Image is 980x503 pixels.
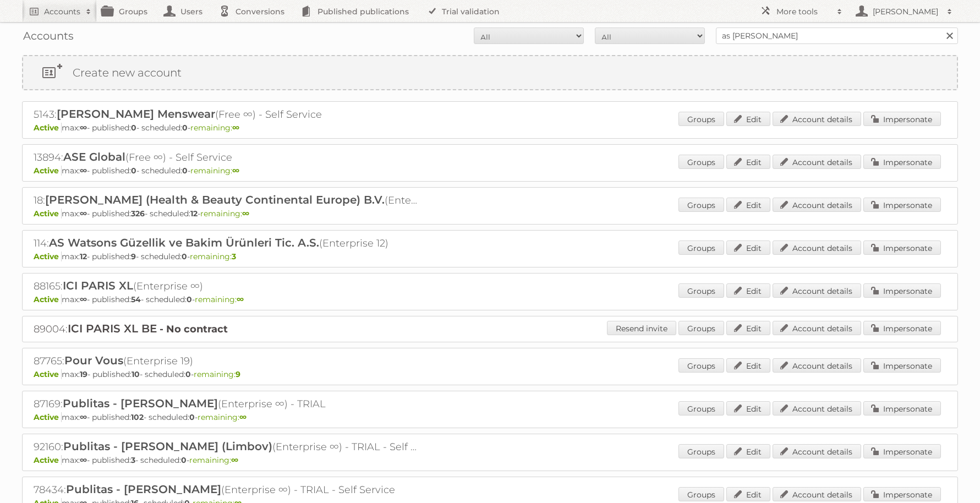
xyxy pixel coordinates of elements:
[863,155,941,169] a: Impersonate
[678,487,724,501] a: Groups
[80,294,87,304] strong: ∞
[678,321,724,335] a: Groups
[776,6,831,17] h2: More tools
[34,166,946,176] p: max: - published: - scheduled: -
[863,444,941,458] a: Impersonate
[57,107,215,121] span: [PERSON_NAME] Menswear
[45,193,385,206] span: [PERSON_NAME] (Health & Beauty Continental Europe) B.V.
[34,294,946,304] p: max: - published: - scheduled: -
[678,198,724,212] a: Groups
[678,401,724,415] a: Groups
[64,354,123,367] span: Pour Vous
[863,112,941,126] a: Impersonate
[181,455,187,465] strong: 0
[131,251,136,261] strong: 9
[132,369,140,379] strong: 10
[870,6,941,17] h2: [PERSON_NAME]
[773,283,861,298] a: Account details
[80,166,87,176] strong: ∞
[80,455,87,465] strong: ∞
[190,251,236,261] span: remaining:
[34,251,946,261] p: max: - published: - scheduled: -
[34,150,419,165] h2: 13894: (Free ∞) - Self Service
[34,369,946,379] p: max: - published: - scheduled: -
[232,251,236,261] strong: 3
[726,401,770,415] a: Edit
[34,323,228,335] a: 89004:ICI PARIS XL BE - No contract
[773,444,861,458] a: Account details
[80,209,87,218] strong: ∞
[863,321,941,335] a: Impersonate
[34,279,419,293] h2: 88165: (Enterprise ∞)
[678,283,724,298] a: Groups
[34,354,419,368] h2: 87765: (Enterprise 19)
[34,455,946,465] p: max: - published: - scheduled: -
[239,412,247,422] strong: ∞
[863,283,941,298] a: Impersonate
[80,251,87,261] strong: 12
[187,294,192,304] strong: 0
[726,444,770,458] a: Edit
[189,455,238,465] span: remaining:
[182,251,187,261] strong: 0
[863,198,941,212] a: Impersonate
[863,240,941,255] a: Impersonate
[44,6,80,17] h2: Accounts
[131,455,135,465] strong: 3
[34,397,419,411] h2: 87169: (Enterprise ∞) - TRIAL
[49,236,319,249] span: AS Watsons Güzellik ve Bakim Ürünleri Tic. A.S.
[63,150,125,163] span: ASE Global
[773,321,861,335] a: Account details
[34,369,62,379] span: Active
[34,483,419,497] h2: 78434: (Enterprise ∞) - TRIAL - Self Service
[678,358,724,373] a: Groups
[34,440,419,454] h2: 92160: (Enterprise ∞) - TRIAL - Self Service
[34,412,946,422] p: max: - published: - scheduled: -
[773,112,861,126] a: Account details
[80,123,87,133] strong: ∞
[726,321,770,335] a: Edit
[726,240,770,255] a: Edit
[678,444,724,458] a: Groups
[63,397,218,410] span: Publitas - [PERSON_NAME]
[726,198,770,212] a: Edit
[34,412,62,422] span: Active
[726,112,770,126] a: Edit
[66,483,221,496] span: Publitas - [PERSON_NAME]
[863,487,941,501] a: Impersonate
[200,209,249,218] span: remaining:
[194,369,240,379] span: remaining:
[678,240,724,255] a: Groups
[863,401,941,415] a: Impersonate
[131,209,145,218] strong: 326
[34,209,946,218] p: max: - published: - scheduled: -
[773,240,861,255] a: Account details
[236,369,240,379] strong: 9
[182,166,188,176] strong: 0
[182,123,188,133] strong: 0
[726,358,770,373] a: Edit
[189,412,195,422] strong: 0
[63,440,272,453] span: Publitas - [PERSON_NAME] (Limbov)
[131,166,136,176] strong: 0
[34,166,62,176] span: Active
[232,166,239,176] strong: ∞
[34,294,62,304] span: Active
[23,56,957,89] a: Create new account
[131,294,141,304] strong: 54
[131,412,144,422] strong: 102
[34,193,419,207] h2: 18: (Enterprise ∞)
[185,369,191,379] strong: 0
[34,236,419,250] h2: 114: (Enterprise 12)
[80,369,87,379] strong: 19
[726,487,770,501] a: Edit
[63,279,133,292] span: ICI PARIS XL
[242,209,249,218] strong: ∞
[195,294,244,304] span: remaining:
[190,209,198,218] strong: 12
[773,155,861,169] a: Account details
[773,487,861,501] a: Account details
[34,455,62,465] span: Active
[726,283,770,298] a: Edit
[34,107,419,122] h2: 5143: (Free ∞) - Self Service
